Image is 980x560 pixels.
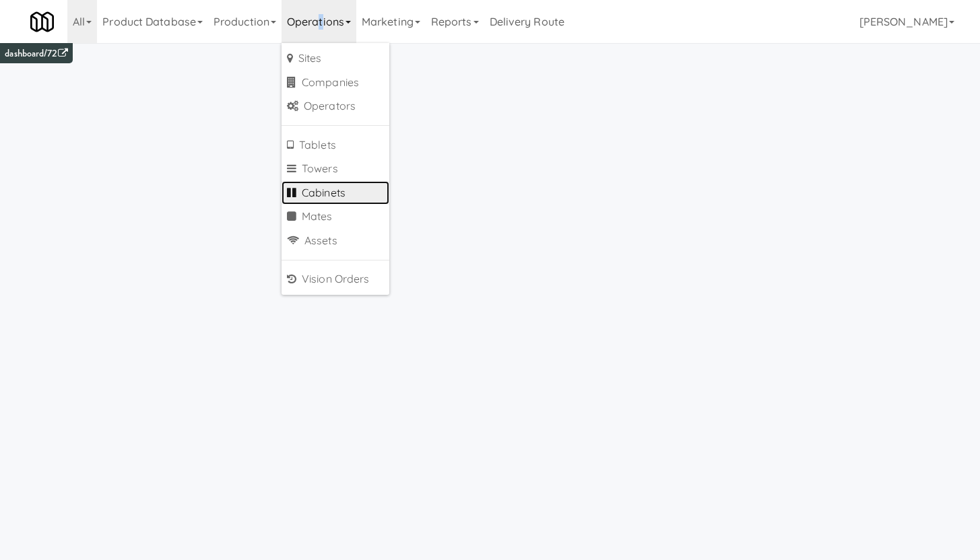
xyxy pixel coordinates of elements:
[282,229,389,253] a: Assets
[5,46,67,61] a: dashboard/72
[282,71,389,95] a: Companies
[30,10,54,34] img: Micromart
[282,157,389,181] a: Towers
[282,94,389,118] a: Operators
[282,267,389,291] a: Vision Orders
[282,46,389,71] a: Sites
[282,205,389,229] a: Mates
[282,181,389,205] a: Cabinets
[282,133,389,157] a: Tablets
